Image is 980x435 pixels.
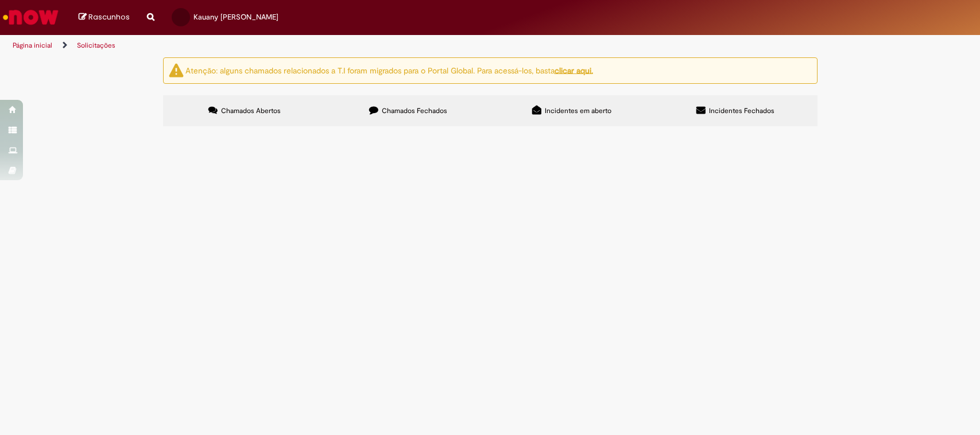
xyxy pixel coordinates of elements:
ul: Trilhas de página [9,35,645,56]
span: Chamados Fechados [382,106,447,115]
span: Kauany [PERSON_NAME] [193,12,278,22]
a: Rascunhos [79,12,130,23]
a: Página inicial [13,41,52,50]
span: Incidentes em aberto [545,106,611,115]
a: clicar aqui. [555,65,593,75]
span: Chamados Abertos [221,106,281,115]
ng-bind-html: Atenção: alguns chamados relacionados a T.I foram migrados para o Portal Global. Para acessá-los,... [185,65,593,75]
span: Incidentes Fechados [709,106,774,115]
span: Rascunhos [88,11,130,22]
img: ServiceNow [1,6,60,29]
a: Solicitações [77,41,115,50]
